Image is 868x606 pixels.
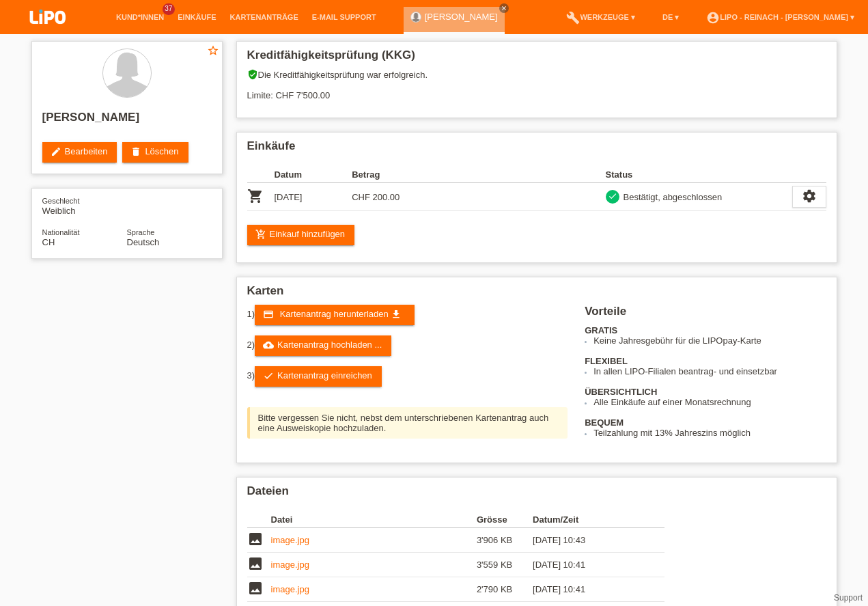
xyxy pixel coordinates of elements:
[255,366,382,387] a: checkKartenantrag einreichen
[501,5,507,12] i: close
[42,111,212,131] h2: [PERSON_NAME]
[566,11,580,25] i: build
[585,417,624,428] b: BEQUEM
[608,191,617,201] i: check
[533,577,645,602] td: [DATE] 10:41
[263,309,274,320] i: credit_card
[533,512,645,528] th: Datum/Zeit
[247,69,826,111] div: Die Kreditfähigkeitsprüfung war erfolgreich. Limite: CHF 7'500.00
[14,28,82,38] a: LIPO pay
[593,428,826,438] li: Teilzahlung mit 13% Jahreszins möglich
[255,305,415,325] a: credit_card Kartenantrag herunterladen get_app
[802,189,817,204] i: settings
[477,512,533,528] th: Grösse
[223,13,305,21] a: Kartenanträge
[207,44,219,59] a: star_border
[247,366,568,387] div: 3)
[255,335,391,356] a: cloud_uploadKartenantrag hochladen ...
[699,13,861,21] a: account_circleLIPO - Reinach - [PERSON_NAME] ▾
[606,167,792,183] th: Status
[477,577,533,602] td: 2'790 KB
[533,553,645,577] td: [DATE] 10:41
[42,228,80,236] span: Nationalität
[42,237,55,247] span: Schweiz
[247,531,264,547] i: image
[275,183,352,211] td: [DATE]
[247,484,826,505] h2: Dateien
[499,3,509,13] a: close
[171,13,223,21] a: Einkäufe
[477,553,533,577] td: 3'559 KB
[247,555,264,572] i: image
[305,13,383,21] a: E-Mail Support
[271,560,309,570] a: image.jpg
[593,397,826,407] li: Alle Einkäufe auf einer Monatsrechnung
[656,13,686,21] a: DE ▾
[280,309,389,319] span: Kartenantrag herunterladen
[585,305,826,325] h2: Vorteile
[42,195,127,216] div: Weiblich
[51,146,61,157] i: edit
[247,407,568,439] div: Bitte vergessen Sie nicht, nebst dem unterschriebenen Kartenantrag auch eine Ausweiskopie hochzul...
[593,335,826,346] li: Keine Jahresgebühr für die LIPOpay-Karte
[247,188,264,204] i: POSP00027874
[585,387,657,397] b: ÜBERSICHTLICH
[247,225,355,245] a: add_shopping_cartEinkauf hinzufügen
[247,305,568,325] div: 1)
[834,593,863,603] a: Support
[247,335,568,356] div: 2)
[247,139,826,160] h2: Einkäufe
[247,69,258,80] i: verified_user
[271,512,477,528] th: Datei
[619,190,723,204] div: Bestätigt, abgeschlossen
[247,49,826,69] h2: Kreditfähigkeitsprüfung (KKG)
[163,3,175,15] span: 37
[263,370,274,381] i: check
[391,309,402,320] i: get_app
[42,142,117,163] a: editBearbeiten
[271,535,309,545] a: image.jpg
[275,167,352,183] th: Datum
[271,584,309,594] a: image.jpg
[247,580,264,596] i: image
[593,366,826,376] li: In allen LIPO-Filialen beantrag- und einsetzbar
[263,340,274,350] i: cloud_upload
[559,13,642,21] a: buildWerkzeuge ▾
[533,528,645,553] td: [DATE] 10:43
[247,284,826,305] h2: Karten
[477,528,533,553] td: 3'906 KB
[122,142,188,163] a: deleteLöschen
[585,325,617,335] b: GRATIS
[130,146,141,157] i: delete
[109,13,171,21] a: Kund*innen
[127,237,160,247] span: Deutsch
[706,11,720,25] i: account_circle
[42,197,80,205] span: Geschlecht
[207,44,219,57] i: star_border
[352,167,430,183] th: Betrag
[425,12,498,22] a: [PERSON_NAME]
[585,356,628,366] b: FLEXIBEL
[255,229,266,240] i: add_shopping_cart
[352,183,430,211] td: CHF 200.00
[127,228,155,236] span: Sprache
